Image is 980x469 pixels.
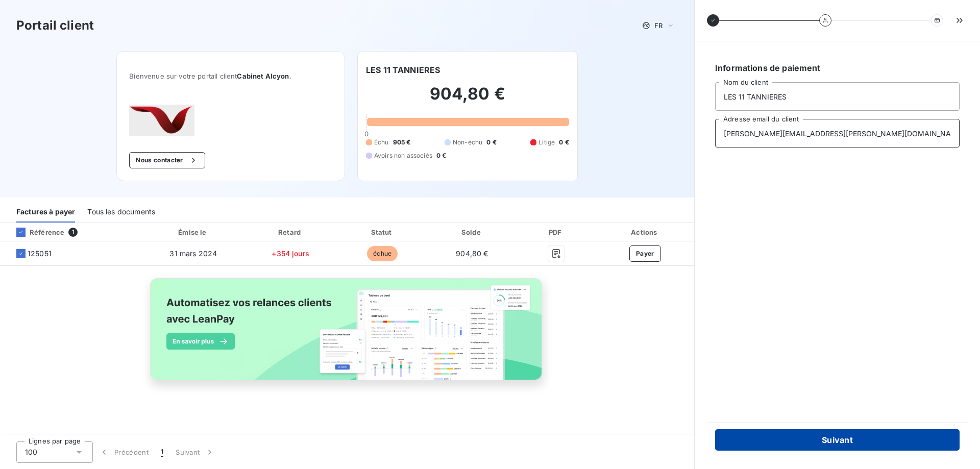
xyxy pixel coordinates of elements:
span: 125051 [28,249,52,259]
span: 0 € [436,151,446,160]
h6: LES 11 TANNIERES [366,64,440,76]
div: Référence [8,228,64,237]
h6: Informations de paiement [715,62,960,74]
div: Retard [246,227,335,237]
span: +354 jours [272,249,309,258]
span: Litige [538,138,555,147]
span: échue [367,246,398,261]
button: Nous contacter [129,152,205,168]
span: Non-échu [453,138,482,147]
input: placeholder [715,119,960,147]
img: Company logo [129,105,194,136]
span: 1 [161,447,163,457]
div: PDF [519,227,594,237]
button: Payer [629,245,661,262]
h3: Portail client [16,16,94,35]
span: 0 € [559,138,569,147]
div: Factures à payer [16,201,75,223]
div: Statut [339,227,426,237]
span: FR [654,21,663,30]
span: Bienvenue sur votre portail client . [129,72,332,80]
span: 0 [364,130,369,138]
div: Tous les documents [87,201,155,223]
img: banner [141,272,553,398]
h2: 904,80 € [366,84,569,114]
span: 0 € [486,138,496,147]
button: Suivant [169,441,221,463]
span: 905 € [393,138,411,147]
button: Suivant [715,429,960,451]
button: 1 [155,441,169,463]
span: 100 [25,447,37,457]
span: 31 mars 2024 [169,249,217,258]
span: Avoirs non associés [374,151,432,160]
div: Solde [430,227,514,237]
span: Cabinet Alcyon [237,72,289,80]
div: Émise le [145,227,242,237]
span: 1 [68,228,78,237]
span: 904,80 € [456,249,488,258]
input: placeholder [715,82,960,111]
button: Précédent [93,441,155,463]
span: Échu [374,138,389,147]
div: Actions [598,227,692,237]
